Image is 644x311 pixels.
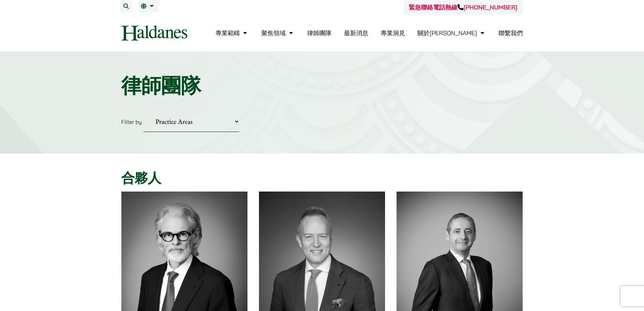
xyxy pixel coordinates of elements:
[121,25,187,41] img: Logo of Haldanes
[121,170,523,186] h2: 合夥人
[215,29,249,37] a: 專業範疇
[344,29,368,37] a: 最新消息
[381,29,405,37] a: 專業洞見
[418,29,486,37] a: 關於何敦
[307,29,332,37] a: 律師團隊
[409,3,517,11] a: 緊急聯絡電話熱線[PHONE_NUMBER]
[121,73,523,98] h1: 律師團隊
[121,118,142,125] label: Filter by
[261,29,295,37] a: 聚焦領域
[141,3,156,9] a: 繁
[499,29,523,37] a: 聯繫我們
